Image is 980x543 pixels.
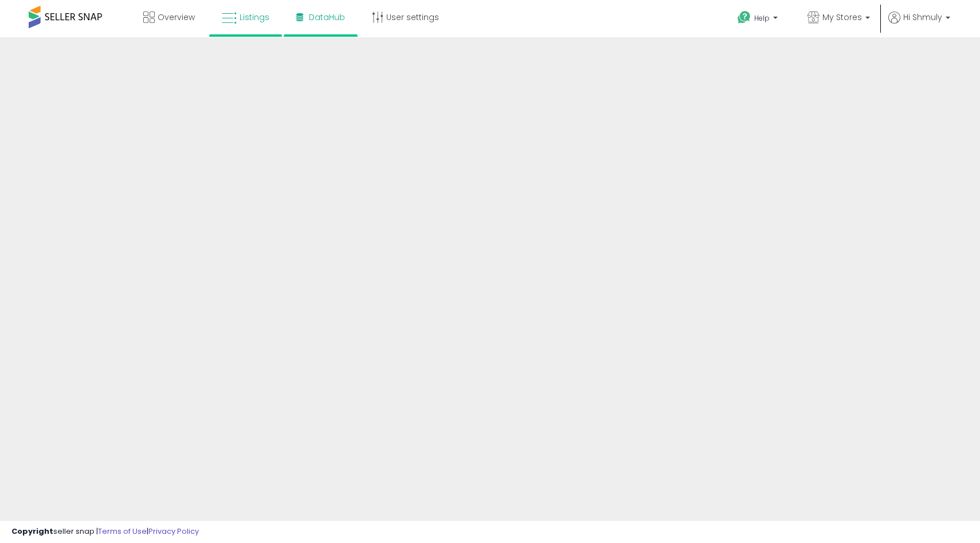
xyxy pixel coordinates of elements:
[240,11,269,23] span: Listings
[728,2,789,37] a: Help
[754,13,770,23] span: Help
[309,11,345,23] span: DataHub
[888,11,950,37] a: Hi Shmuly
[903,11,942,23] span: Hi Shmuly
[822,11,862,23] span: My Stores
[737,10,751,25] i: Get Help
[158,11,195,23] span: Overview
